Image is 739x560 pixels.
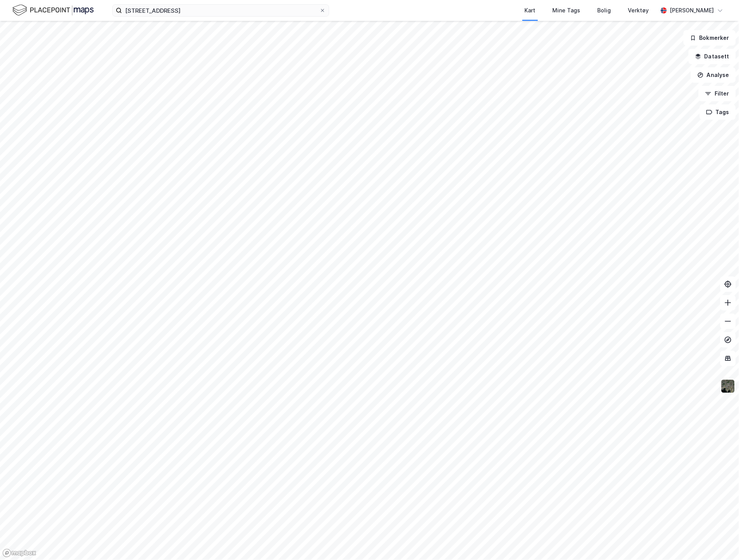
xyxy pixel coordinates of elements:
div: Mine Tags [553,6,581,15]
div: Kontrollprogram for chat [700,523,739,560]
input: Søk på adresse, matrikkel, gårdeiere, leietakere eller personer [122,5,320,16]
div: Kart [525,6,536,15]
img: 9k= [721,379,736,394]
iframe: Chat Widget [700,523,739,560]
button: Tags [700,104,736,120]
button: Analyse [691,67,736,83]
button: Datasett [689,49,736,64]
div: Verktøy [628,6,649,15]
a: Mapbox homepage [2,549,36,558]
img: logo.f888ab2527a4732fd821a326f86c7f29.svg [12,3,94,17]
div: Bolig [598,6,611,15]
button: Bokmerker [684,30,736,46]
button: Filter [699,86,736,101]
div: [PERSON_NAME] [670,6,714,15]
